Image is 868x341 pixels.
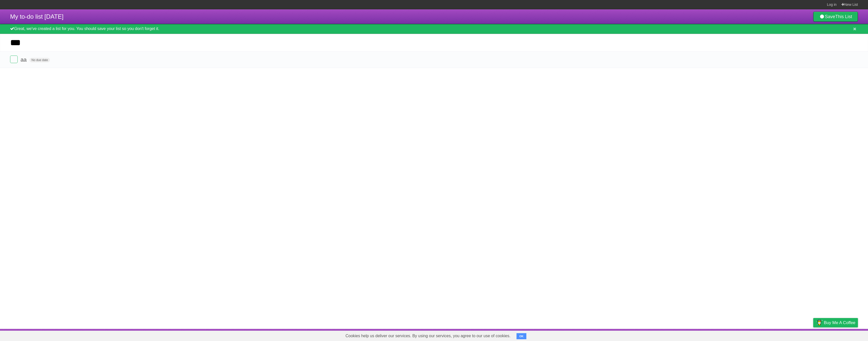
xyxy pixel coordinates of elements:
[835,14,852,19] b: This List
[826,330,858,340] a: Suggest a feature
[10,56,18,63] label: Done
[790,330,801,340] a: Terms
[746,330,757,340] a: About
[340,331,516,341] span: Cookies help us deliver our services. By using our services, you agree to our use of cookies.
[813,318,858,327] a: Buy me a coffee
[517,333,526,339] button: OK
[824,318,855,327] span: Buy me a coffee
[816,318,823,327] img: Buy me a coffee
[10,13,64,20] span: My to-do list [DATE]
[763,330,783,340] a: Developers
[813,12,858,22] a: SaveThis List
[20,57,28,63] span: aa
[807,330,820,340] a: Privacy
[30,58,50,62] span: No due date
